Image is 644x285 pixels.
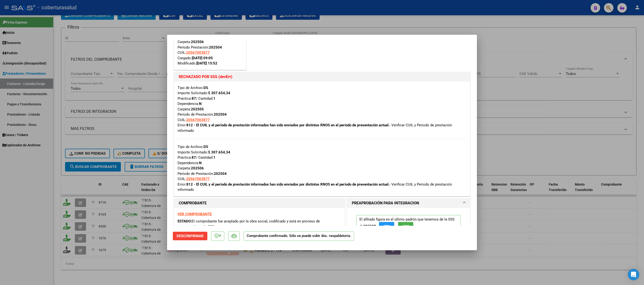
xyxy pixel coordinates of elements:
[186,50,210,55] span: 20567003877
[352,200,419,206] h1: PREAPROBACIÓN PARA INTEGRACION
[403,224,409,229] span: SSS
[204,86,208,90] strong: DS
[178,219,192,223] span: ESTADO:
[244,231,354,241] p: Comprobante confirmado. Sólo se puede subir doc. respaldatoria.
[178,212,212,216] a: VER COMPROBANTE
[363,224,376,228] strong: 202508
[204,145,208,149] strong: DS
[177,234,204,238] span: Desconfirmar
[196,61,217,65] strong: [DATE] 15:52
[208,150,230,154] strong: $ 307.654,34
[178,61,217,65] span: Modificado:
[209,45,222,49] strong: 202504
[191,107,204,111] strong: 202505
[356,215,461,233] p: El afiliado figura en el ultimo padrón que tenemos de la SSS de
[186,177,210,181] span: 20567003877
[179,74,465,80] h1: RECHAZADO POR SSS (devErr)
[628,269,639,280] div: Open Intercom Messenger
[199,161,202,165] strong: N
[208,91,230,95] strong: $ 307.654,34
[191,166,204,170] strong: 202506
[186,123,389,127] strong: 812 - El CUIL y el período de prestación informados han sido enviados por distintos RNOS en el pe...
[192,96,196,101] strong: 87
[347,198,470,208] mat-expansion-panel-header: PREAPROBACIÓN PARA INTEGRACION
[173,232,207,240] button: Desconfirmar
[178,85,466,133] div: Tipo de Archivo: Importe Solicitado: Práctica: / Cantidad: Dependencia: Carpeta: Período de Prest...
[178,133,466,192] div: Tipo de Archivo: Importe Solicitado: Práctica: / Cantidad: Dependencia: Carpeta: Período de Prest...
[214,112,227,117] strong: 202504
[379,222,394,231] button: FTP
[383,224,390,229] span: FTP
[214,172,227,176] strong: 202504
[179,201,207,205] strong: COMPROBANTE
[192,56,213,60] strong: [DATE] 09:05
[186,118,210,122] span: 20567003877
[213,155,215,160] strong: 1
[192,155,196,160] strong: 87
[186,182,389,187] strong: 812 - El CUIL y el período de prestación informados han sido enviados por distintos RNOS en el pe...
[191,40,204,44] strong: 202506
[199,102,202,106] strong: N
[398,222,413,231] button: SSS
[178,219,320,229] span: El comprobante fue aceptado por la obra social, codificado y está en proceso de presentación en l...
[213,96,215,101] strong: 1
